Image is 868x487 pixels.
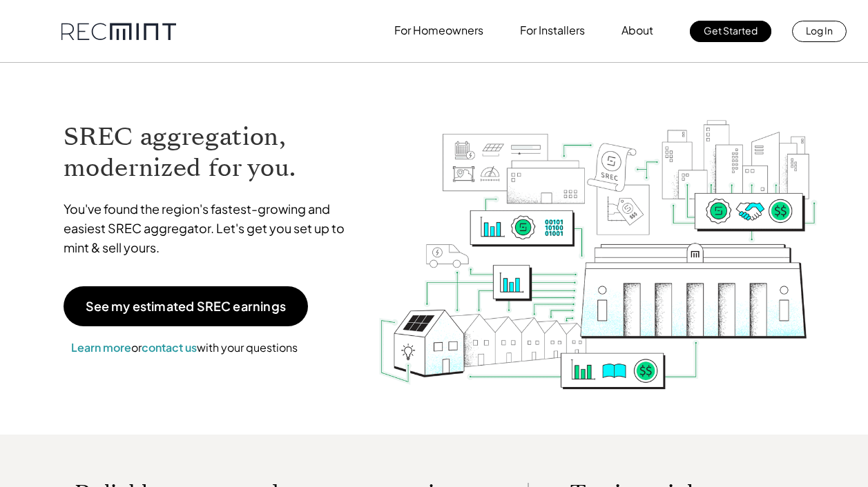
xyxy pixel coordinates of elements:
a: See my estimated SREC earnings [64,286,308,326]
a: Get Started [690,21,771,42]
p: See my estimated SREC earnings [86,300,286,312]
p: Log In [806,21,833,40]
h1: SREC aggregation, modernized for you. [64,121,358,183]
img: RECmint value cycle [378,83,818,393]
p: Get Started [704,21,758,40]
a: contact us [142,340,197,355]
a: Learn more [71,340,131,355]
a: Log In [792,21,847,42]
p: About [621,21,653,40]
p: For Homeowners [394,21,483,40]
p: or with your questions [64,339,305,357]
p: For Installers [520,21,585,40]
p: You've found the region's fastest-growing and easiest SREC aggregator. Let's get you set up to mi... [64,199,358,257]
